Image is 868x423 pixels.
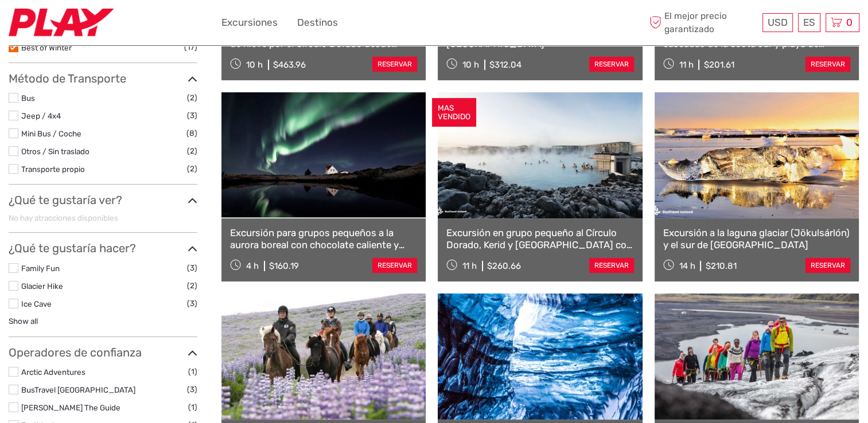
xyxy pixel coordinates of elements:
div: MAS VENDIDO [432,98,476,127]
a: Destinos [297,14,338,31]
a: [PERSON_NAME] The Guide [21,403,120,412]
a: Excursión a la laguna glaciar (Jökulsárlón) y el sur de [GEOGRAPHIC_DATA] [663,227,850,250]
a: Otros / Sin traslado [21,147,89,156]
div: $312.04 [489,60,521,70]
a: reservar [805,57,850,72]
span: (3) [187,383,197,396]
a: reservar [805,258,850,273]
img: 2467-7e1744d7-2434-4362-8842-68c566c31c52_logo_small.jpg [9,9,114,37]
span: El mejor precio garantizado [647,10,760,35]
a: Mini Bus / Coche [21,129,81,138]
span: 10 h [462,60,479,70]
h3: Método de Transporte [9,72,197,85]
h3: ¿Qué te gustaría hacer? [9,241,197,255]
a: Show all [9,316,38,326]
span: (1) [188,365,197,378]
span: (3) [187,109,197,122]
span: (2) [187,162,197,175]
a: reservar [589,57,634,72]
a: Arctic Adventures [21,367,85,377]
span: No hay atracciones disponibles [9,213,118,222]
a: Family Fun [21,264,60,273]
a: Bus [21,93,35,103]
div: $260.66 [487,261,521,271]
span: 11 h [679,60,693,70]
span: (2) [187,91,197,104]
a: reservar [589,258,634,273]
span: 4 h [246,261,259,271]
span: (3) [187,297,197,310]
a: Best of Winter [21,43,72,52]
h3: ¿Qué te gustaría ver? [9,193,197,207]
a: Excursiones [221,14,278,31]
a: Excursión en grupo pequeño al Círculo Dorado, Kerid y [GEOGRAPHIC_DATA] con entrada [446,227,633,250]
span: (1) [188,401,197,414]
div: $463.96 [273,60,306,70]
span: 11 h [462,261,477,271]
div: $201.61 [703,60,734,70]
span: (2) [187,144,197,158]
button: Open LiveChat chat widget [132,18,146,32]
a: reservar [372,57,417,72]
div: $160.19 [269,261,299,271]
span: (2) [187,279,197,292]
span: (8) [186,127,197,140]
a: Transporte propio [21,164,85,174]
h3: Operadores de confianza [9,346,197,359]
a: Ice Cave [21,299,52,308]
div: $210.81 [705,261,736,271]
p: We're away right now. Please check back later! [16,20,130,29]
span: (3) [187,261,197,275]
a: reservar [372,258,417,273]
a: Glacier Hike [21,281,63,291]
span: 10 h [246,60,263,70]
div: ES [798,13,820,32]
span: (17) [184,41,197,54]
span: 0 [844,17,854,28]
a: BusTravel [GEOGRAPHIC_DATA] [21,385,135,394]
span: 14 h [679,261,695,271]
span: USD [768,17,788,28]
a: Jeep / 4x4 [21,111,61,120]
a: Excursión para grupos pequeños a la aurora boreal con chocolate caliente y fotos gratis [230,227,417,250]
